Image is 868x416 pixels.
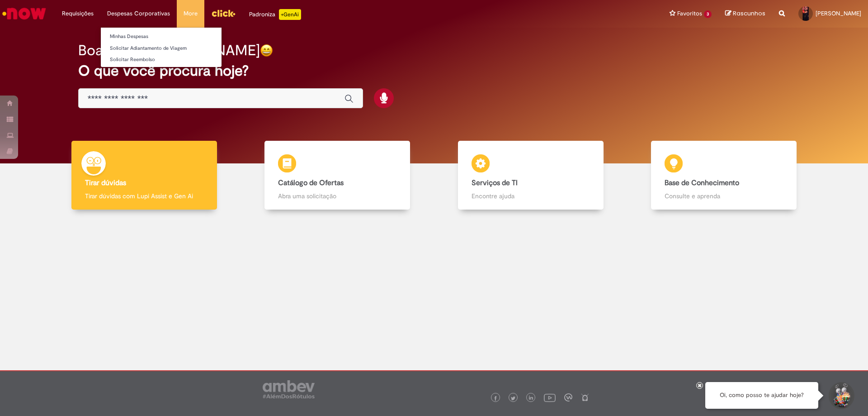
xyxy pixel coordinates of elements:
a: Minhas Despesas [101,32,222,42]
a: Tirar dúvidas Tirar dúvidas com Lupi Assist e Gen Ai [47,141,241,210]
ul: Despesas Corporativas [100,27,222,67]
span: [PERSON_NAME] [816,10,861,17]
div: Padroniza [249,9,301,20]
span: 3 [704,10,712,18]
b: Base de Conhecimento [665,178,739,187]
a: Base de Conhecimento Consulte e aprenda [627,141,821,210]
a: Rascunhos [725,10,765,18]
img: logo_footer_linkedin.png [529,396,533,401]
span: More [184,9,198,18]
img: ServiceNow [1,5,47,23]
img: logo_footer_naosei.png [581,393,589,402]
button: Iniciar Conversa de Suporte [827,382,854,409]
img: logo_footer_workplace.png [564,393,572,402]
h2: O que você procura hoje? [78,63,790,79]
p: +GenAi [279,9,301,20]
img: logo_footer_facebook.png [493,396,498,401]
b: Catálogo de Ofertas [278,178,344,187]
a: Solicitar Adiantamento de Viagem [101,43,222,53]
img: click_logo_yellow_360x200.png [211,6,236,20]
span: Despesas Corporativas [107,9,170,18]
a: Catálogo de Ofertas Abra uma solicitação [241,141,434,210]
img: logo_footer_ambev_rotulo_gray.png [263,380,315,398]
p: Abra uma solicitação [278,191,396,201]
span: Requisições [62,9,94,18]
a: Solicitar Reembolso [101,55,222,65]
img: logo_footer_youtube.png [544,392,556,403]
span: Favoritos [677,9,702,18]
img: logo_footer_twitter.png [511,396,515,401]
b: Serviços de TI [472,178,518,187]
div: Oi, como posso te ajudar hoje? [705,382,818,409]
h2: Boa noite, [PERSON_NAME] [78,43,260,58]
p: Consulte e aprenda [665,191,783,201]
p: Encontre ajuda [472,191,590,201]
img: happy-face.png [260,44,273,57]
b: Tirar dúvidas [85,178,126,187]
a: Serviços de TI Encontre ajuda [434,141,627,210]
p: Tirar dúvidas com Lupi Assist e Gen Ai [85,191,203,201]
span: Rascunhos [733,9,765,18]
